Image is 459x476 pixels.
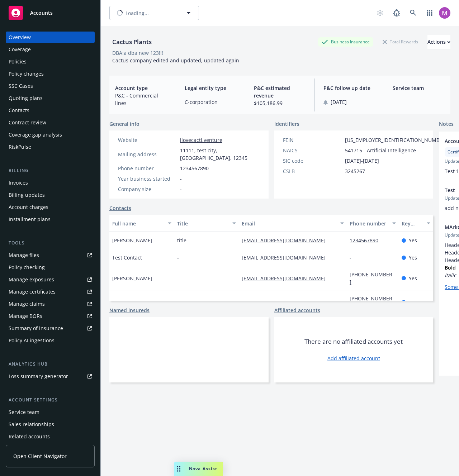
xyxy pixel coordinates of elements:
div: Overview [9,32,31,43]
div: Full name [112,220,164,227]
div: Company size [118,185,177,193]
a: Contacts [6,105,95,116]
div: Service team [9,406,39,418]
span: Yes [409,299,417,306]
a: Affiliated accounts [274,306,320,314]
a: Invoices [6,177,95,189]
a: Related accounts [6,431,95,442]
a: [EMAIL_ADDRESS][DOMAIN_NAME] [242,237,331,244]
div: Coverage gap analysis [9,129,62,141]
span: - [177,275,179,282]
div: Coverage [9,44,31,55]
span: Yes [409,254,417,261]
span: [US_EMPLOYER_IDENTIFICATION_NUMBER] [345,136,448,144]
a: Installment plans [6,214,95,225]
div: Account settings [6,396,95,404]
a: [EMAIL_ADDRESS][DOMAIN_NAME] [242,254,331,261]
div: Contract review [9,117,46,128]
div: Cactus Plants [109,37,155,47]
span: Loading... [126,9,149,17]
a: [PHONE_NUMBER] [350,295,392,309]
div: Title [177,220,228,227]
span: Yes [409,237,417,244]
div: Tools [6,239,95,247]
div: FEIN [283,136,342,144]
span: $105,186.99 [254,99,306,107]
a: Switch app [422,6,437,20]
a: Manage files [6,249,95,261]
span: - [177,299,179,306]
div: Manage files [9,249,39,261]
div: Billing [6,167,95,174]
span: [DATE]-[DATE] [345,157,379,165]
a: Quoting plans [6,92,95,104]
button: Full name [109,215,174,232]
span: - [180,175,182,182]
a: Report a Bug [389,6,404,20]
span: Notes [439,120,454,129]
button: Title [174,215,239,232]
a: - [350,254,357,261]
div: Manage exposures [9,274,54,285]
span: General info [109,120,139,128]
button: Actions [427,35,450,49]
a: Add affiliated account [327,354,380,362]
div: Invoices [9,177,28,189]
div: Policy AI ingestions [9,335,55,346]
div: Manage certificates [9,286,56,297]
a: Coverage [6,44,95,55]
img: photo [439,7,450,19]
span: 541715 - Artificial Intelligence [345,147,416,154]
div: Manage claims [9,298,45,310]
div: Contacts [9,105,29,116]
div: Year business started [118,175,177,182]
em: Italic [445,272,456,279]
span: Service team [393,84,445,92]
span: Account type [115,84,167,92]
div: DBA: a dba new 123!!! [112,49,163,57]
div: Phone number [350,220,388,227]
div: Phone number [118,165,177,172]
span: 11111, test city, [GEOGRAPHIC_DATA], 12345 [180,147,260,162]
span: 3245267 [345,167,365,175]
div: RiskPulse [9,141,31,153]
div: NAICS [283,147,342,154]
a: Manage certificates [6,286,95,297]
div: Policy changes [9,68,44,80]
div: Summary of insurance [9,323,63,334]
a: Search [406,6,420,20]
span: [PERSON_NAME] [112,299,152,306]
button: Phone number [347,215,398,232]
a: Service team [6,406,95,418]
span: 1234567890 [180,165,209,172]
a: Loss summary generator [6,371,95,382]
span: There are no affiliated accounts yet [304,337,403,346]
span: Identifiers [274,120,299,128]
div: Actions [427,35,450,49]
a: Accounts [6,3,95,23]
div: Website [118,136,177,144]
div: Loss summary generator [9,371,68,382]
a: Manage claims [6,298,95,310]
span: [DATE] [331,98,347,106]
span: Test Contact [112,254,142,261]
div: Quoting plans [9,92,43,104]
span: Legal entity type [185,84,237,92]
span: [PERSON_NAME] [112,237,152,244]
div: CSLB [283,167,342,175]
a: Sales relationships [6,419,95,430]
a: Policies [6,56,95,67]
a: SSC Cases [6,80,95,92]
div: Total Rewards [379,37,422,46]
div: Key contact [402,220,422,227]
a: ilovecacti.venture [180,137,222,143]
span: Accounts [30,10,53,16]
a: Manage BORs [6,310,95,322]
span: Cactus company edited and updated, updated again [112,57,239,64]
a: Overview [6,32,95,43]
a: Summary of insurance [6,323,95,334]
strong: Bold [445,264,456,271]
button: Key contact [399,215,433,232]
span: C-corporation [185,98,237,106]
div: Mailing address [118,151,177,158]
